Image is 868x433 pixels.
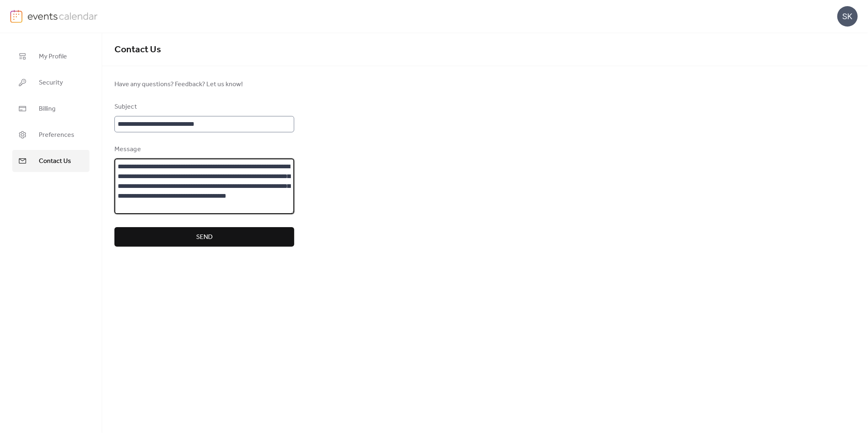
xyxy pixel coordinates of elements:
a: My Profile [12,45,89,67]
a: Contact Us [12,150,89,172]
span: Contact Us [114,41,161,59]
span: Contact Us [39,156,71,166]
span: Preferences [39,130,74,140]
div: SK [837,6,858,27]
div: Subject [114,102,293,112]
a: Security [12,71,89,94]
button: Send [114,227,294,247]
span: Have any questions? Feedback? Let us know! [114,80,294,89]
span: Billing [39,104,56,114]
img: logo [10,10,22,23]
div: Message [114,145,293,154]
a: Preferences [12,124,89,146]
span: My Profile [39,52,67,62]
span: Security [39,78,63,88]
a: Billing [12,98,89,120]
span: Send [196,232,213,242]
img: logo-type [27,10,98,22]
